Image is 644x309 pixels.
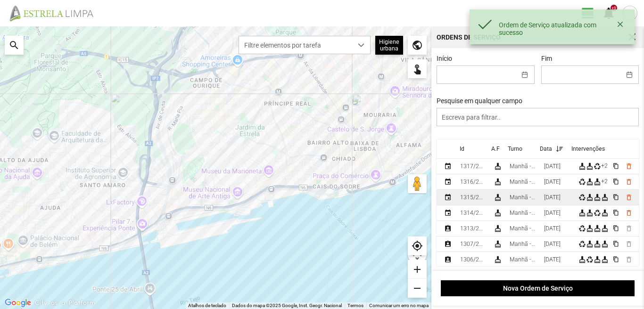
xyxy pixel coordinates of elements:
[612,256,619,262] span: content_copy
[612,163,619,169] span: content_copy
[444,256,452,263] div: Atribuída
[578,209,586,217] div: cleaning_services
[437,55,452,62] label: Início
[612,256,620,263] button: content_copy
[594,178,601,186] div: cleaning_services
[408,236,427,255] div: my_location
[541,55,552,62] label: Fim
[578,163,586,170] div: cleaning_services
[444,240,452,248] div: Atribuída
[408,59,427,78] div: touch_app
[625,240,632,248] span: delete_outline
[586,256,594,263] div: recycling
[594,163,601,170] div: recycling
[508,146,522,152] div: Turno
[510,210,537,216] div: Manhã - HU 1
[544,225,561,232] div: 14/09/2025
[544,163,561,170] div: 18/09/2025
[594,209,601,217] div: recycling
[594,225,601,232] div: cleaning_services
[612,225,619,231] span: content_copy
[601,209,609,217] div: cleaning_services
[594,194,601,201] div: cleaning_services
[544,241,561,247] div: 13/09/2025
[446,285,630,292] span: Nova Ordem de Serviço
[612,178,620,186] button: content_copy
[494,209,501,217] div: Higiene urbana
[625,225,632,232] span: delete_outline
[586,178,594,186] div: cleaning_services
[594,240,601,248] div: cleaning_services
[544,256,561,263] div: 12/09/2025
[612,240,620,248] button: content_copy
[444,163,452,170] div: Planeada
[612,194,620,201] button: content_copy
[2,297,33,309] a: Abrir esta área no Google Maps (abre uma nova janela)
[444,194,452,201] div: Planeada
[444,178,452,186] div: Planeada
[612,194,619,200] span: content_copy
[232,303,342,308] span: Dados do mapa ©2025 Google, Inst. Geogr. Nacional
[2,297,33,309] img: Google
[586,240,594,248] div: cleaning_services
[510,179,537,185] div: Manhã - HU 1
[612,210,619,216] span: content_copy
[494,163,501,170] div: Higiene urbana
[494,240,501,248] div: Higiene urbana
[586,194,594,201] div: cleaning_services
[460,179,486,185] div: 1316/2025
[408,260,427,279] div: add
[460,163,486,170] div: 1317/2025
[408,36,427,55] div: public
[625,194,632,201] span: delete_outline
[510,241,537,247] div: Manhã - HU 1
[612,163,620,170] button: content_copy
[611,5,617,11] div: +9
[578,256,586,263] div: cleaning_services
[601,240,609,248] div: cleaning_services
[602,6,616,20] span: notifications
[586,163,594,170] div: cleaning_services
[544,210,561,216] div: 15/09/2025
[510,194,537,201] div: Manhã - HU 1
[578,240,586,248] div: recycling
[625,256,632,263] button: delete_outline
[601,225,609,232] div: cleaning_services
[499,21,614,36] div: Ordem de Serviço atualizada com sucesso
[612,241,619,247] span: content_copy
[352,36,371,54] div: dropdown trigger
[369,303,429,308] a: Comunicar um erro no mapa
[5,36,24,55] div: search
[594,256,601,263] div: cleaning_services
[347,303,363,308] a: Termos (abre num novo separador)
[544,194,561,201] div: 16/09/2025
[460,194,486,201] div: 1315/2025
[494,178,501,186] div: Higiene urbana
[612,179,619,185] span: content_copy
[494,225,501,232] div: Higiene urbana
[601,256,609,263] div: cleaning_services
[408,279,427,298] div: remove
[625,163,632,170] button: delete_outline
[586,209,594,217] div: cleaning_services
[578,178,586,186] div: recycling
[460,146,464,152] div: Id
[444,225,452,232] div: Atribuída
[437,108,639,126] input: Escreva para filtrar..
[601,194,609,201] div: cleaning_services
[625,178,632,186] button: delete_outline
[375,36,403,55] div: Higiene urbana
[510,225,537,232] div: Manhã - HU 1
[578,225,586,232] div: recycling
[539,146,552,152] div: Data
[460,210,486,216] div: 1314/2025
[586,225,594,232] div: cleaning_services
[581,6,595,20] span: view_day
[460,256,486,263] div: 1306/2025
[437,34,501,41] div: Ordens de Serviço
[437,97,522,105] label: Pesquise em qualquer campo
[612,209,620,217] button: content_copy
[578,194,586,201] div: recycling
